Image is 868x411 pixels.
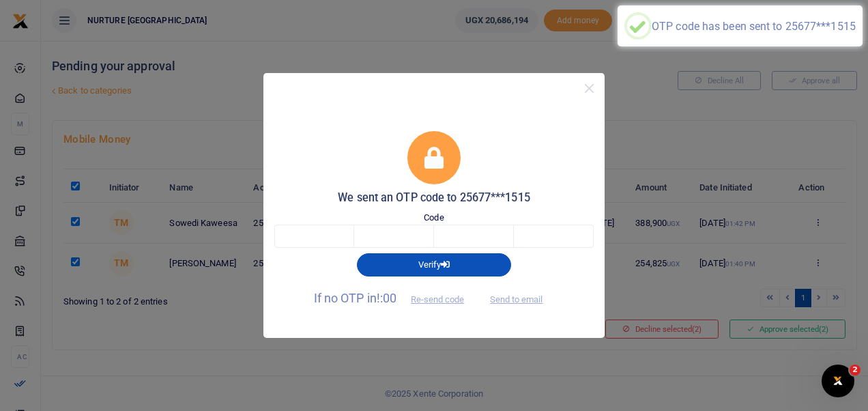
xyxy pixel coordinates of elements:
button: Close [579,79,599,98]
span: !:00 [377,291,396,305]
span: 2 [850,365,860,375]
div: OTP code has been sent to 25677***1515 [652,20,856,33]
label: Code [424,211,444,225]
iframe: Intercom live chat [822,365,854,397]
button: Verify [357,253,511,277]
h5: We sent an OTP code to 25677***1515 [274,191,594,205]
span: If no OTP in [314,291,476,305]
